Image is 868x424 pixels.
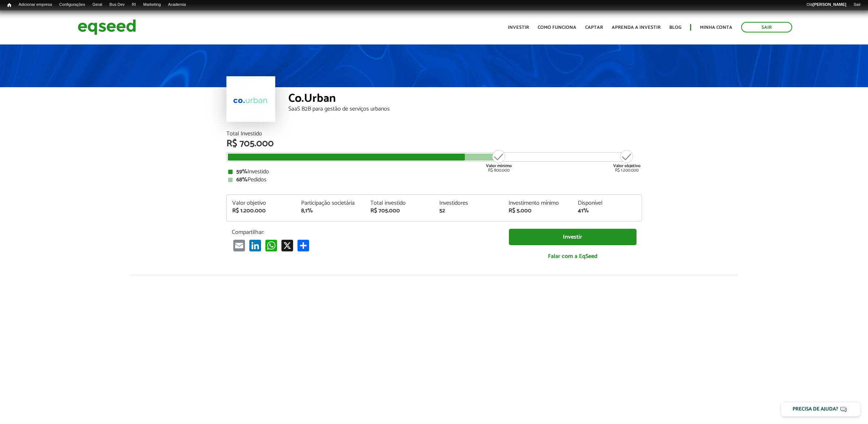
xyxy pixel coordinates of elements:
[296,239,311,251] a: Share
[509,208,567,214] div: R$ 5.000
[78,18,136,37] img: EqSeed
[106,2,128,8] a: Bus Dev
[509,200,567,206] div: Investimento mínimo
[56,2,89,8] a: Configurações
[578,208,636,214] div: 41%
[232,200,291,206] div: Valor objetivo
[486,162,512,169] strong: Valor mínimo
[228,169,640,175] div: Investido
[226,131,642,137] div: Total Investido
[232,208,291,214] div: R$ 1.200.000
[164,2,190,8] a: Academia
[813,2,846,7] strong: [PERSON_NAME]
[508,25,529,30] a: Investir
[236,175,248,185] strong: 68%
[288,93,642,106] div: Co.Urban
[226,139,642,149] div: R$ 705.000
[15,2,56,8] a: Adicionar empresa
[301,200,359,206] div: Participação societária
[509,229,637,245] a: Investir
[578,200,636,206] div: Disponível
[439,200,498,206] div: Investidores
[236,167,248,177] strong: 59%
[288,106,642,112] div: SaaS B2B para gestão de serviços urbanos
[850,2,864,8] a: Sair
[264,239,279,251] a: WhatsApp
[89,2,106,8] a: Geral
[700,25,732,30] a: Minha conta
[7,3,11,8] span: Início
[301,208,359,214] div: 8,1%
[370,208,429,214] div: R$ 705.000
[509,249,637,264] a: Falar com a EqSeed
[228,177,640,183] div: Pedidos
[232,229,498,236] p: Compartilhar:
[280,239,295,251] a: X
[439,208,498,214] div: 52
[741,22,792,32] a: Sair
[613,162,641,169] strong: Valor objetivo
[485,149,513,173] div: R$ 800.000
[140,2,164,8] a: Marketing
[370,200,429,206] div: Total investido
[585,25,603,30] a: Captar
[613,149,641,173] div: R$ 1.200.000
[803,2,850,8] a: Olá[PERSON_NAME]
[232,239,246,251] a: Email
[128,2,140,8] a: RI
[538,25,576,30] a: Como funciona
[612,25,661,30] a: Aprenda a investir
[669,25,681,30] a: Blog
[248,239,262,251] a: LinkedIn
[4,2,15,9] a: Início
